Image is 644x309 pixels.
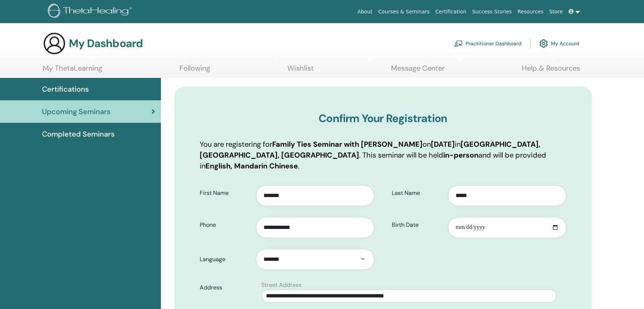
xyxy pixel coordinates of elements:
h3: My Dashboard [69,37,143,50]
a: Success Stories [469,5,515,18]
label: First Name [194,186,256,200]
a: My ThetaLearning [43,64,102,78]
label: Birth Date [386,218,448,232]
a: Certification [432,5,469,18]
b: [DATE] [431,139,455,149]
a: Resources [515,5,547,18]
a: About [354,5,375,18]
span: Certifications [42,84,89,95]
label: Last Name [386,186,448,200]
a: Courses & Seminars [375,5,433,18]
img: generic-user-icon.jpg [43,32,66,55]
a: Wishlist [287,64,314,78]
img: chalkboard-teacher.svg [454,40,463,47]
label: Street Address [261,281,302,289]
span: Upcoming Seminars [42,106,111,117]
label: Phone [194,218,256,232]
a: Message Center [391,64,445,78]
img: logo.png [48,4,134,20]
b: in-person [443,150,478,160]
a: Practitioner Dashboard [454,36,522,51]
img: cog.svg [539,37,548,50]
label: Language [194,252,256,266]
b: Family Ties Seminar with [PERSON_NAME] [272,139,423,149]
b: English, Mandarin Chinese [205,161,298,171]
p: You are registering for on in . This seminar will be held and will be provided in . [200,139,566,171]
a: Following [179,64,210,78]
a: Help & Resources [522,64,580,78]
label: Address [194,281,257,295]
a: My Account [539,36,579,51]
h3: Confirm Your Registration [200,112,566,125]
span: Completed Seminars [42,129,115,139]
a: Store [547,5,566,18]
